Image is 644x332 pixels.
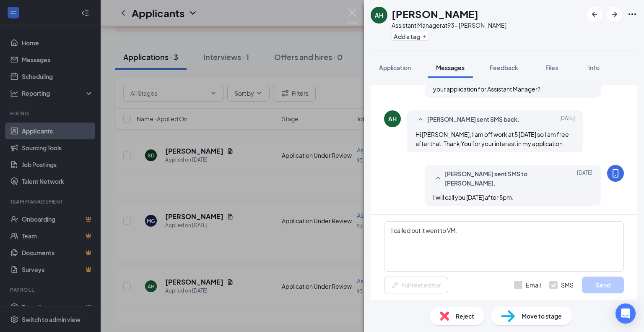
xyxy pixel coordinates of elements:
span: Feedback [490,64,518,71]
div: Assistant Manager at 93 - [PERSON_NAME] [392,21,506,29]
svg: Plus [422,34,427,39]
span: [PERSON_NAME] sent SMS back. [427,115,519,125]
span: Move to stage [522,311,562,321]
svg: MobileSms [610,168,621,178]
textarea: I called but it went to VM. [384,221,624,272]
span: Messages [436,64,465,71]
span: Reject [456,311,474,321]
svg: ArrowLeftNew [589,9,600,19]
div: Open Intercom Messenger [615,303,636,324]
span: Hi [PERSON_NAME], I am off work at 5 [DATE] so I am free after that. Thank You for your interest ... [415,131,569,147]
div: AH [388,115,397,123]
svg: ArrowRight [610,9,620,19]
button: PlusAdd a tag [392,32,429,41]
button: ArrowLeftNew [587,7,602,22]
span: I will call you [DATE] after 5pm. [433,193,514,201]
button: Full text editorPen [384,277,448,293]
span: [DATE] [577,169,592,188]
button: ArrowRight [607,7,622,22]
svg: Ellipses [627,9,637,19]
span: Application [379,64,411,71]
span: Info [588,64,600,71]
svg: SmallChevronUp [415,115,426,125]
div: AH [375,11,383,19]
svg: SmallChevronUp [433,173,443,183]
span: Files [545,64,558,71]
span: [DATE] [559,115,575,125]
span: [PERSON_NAME] sent SMS to [PERSON_NAME]. [445,169,555,188]
button: Send [582,277,624,293]
svg: Pen [391,281,400,289]
h1: [PERSON_NAME] [392,7,478,21]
